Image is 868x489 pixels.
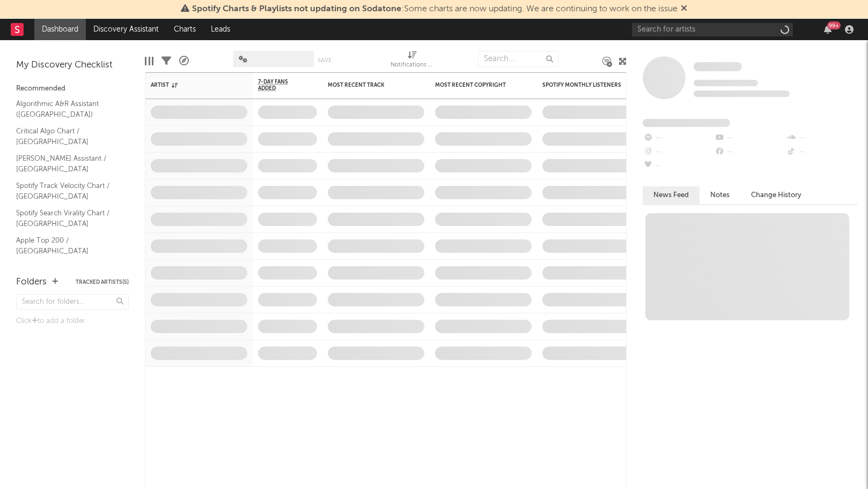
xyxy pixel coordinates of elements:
[328,82,408,88] div: Most Recent Track
[166,19,203,40] a: Charts
[16,276,47,289] div: Folders
[824,25,832,34] button: 99+
[16,294,129,310] input: Search for folders...
[161,46,171,77] div: Filters
[151,82,231,88] div: Artist
[192,5,401,13] span: Spotify Charts & Playlists not updating on Sodatone
[16,315,129,328] div: Click to add a folder.
[16,125,118,147] a: Critical Algo Chart / [GEOGRAPHIC_DATA]
[694,91,790,97] span: 0 fans last week
[258,79,301,92] span: 7-Day Fans Added
[16,82,129,95] div: Recommended
[643,119,730,127] span: Fans Added by Platform
[694,80,758,86] span: Tracking Since: [DATE]
[542,82,623,88] div: Spotify Monthly Listeners
[643,159,714,173] div: --
[694,62,742,72] a: Some Artist
[681,5,687,13] span: Dismiss
[700,186,740,204] button: Notes
[16,235,118,257] a: Apple Top 200 / [GEOGRAPHIC_DATA]
[435,82,516,88] div: Most Recent Copyright
[632,23,793,36] input: Search for artists
[714,145,785,159] div: --
[86,19,166,40] a: Discovery Assistant
[76,280,129,285] button: Tracked Artists(5)
[643,145,714,159] div: --
[16,153,118,175] a: [PERSON_NAME] Assistant / [GEOGRAPHIC_DATA]
[16,98,118,120] a: Algorithmic A&R Assistant ([GEOGRAPHIC_DATA])
[179,46,189,77] div: A&R Pipeline
[694,62,742,71] span: Some Artist
[192,5,678,13] span: : Some charts are now updating. We are continuing to work on the issue
[786,131,857,145] div: --
[391,59,433,72] div: Notifications (Artist)
[16,207,118,229] a: Spotify Search Virality Chart / [GEOGRAPHIC_DATA]
[643,131,714,145] div: --
[786,145,857,159] div: --
[827,21,841,29] div: 99 +
[145,46,153,77] div: Edit Columns
[643,186,700,204] button: News Feed
[318,57,332,63] button: Save
[740,186,812,204] button: Change History
[203,19,238,40] a: Leads
[391,46,433,77] div: Notifications (Artist)
[714,131,785,145] div: --
[16,180,118,202] a: Spotify Track Velocity Chart / [GEOGRAPHIC_DATA]
[16,59,129,72] div: My Discovery Checklist
[34,19,86,40] a: Dashboard
[478,51,558,67] input: Search...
